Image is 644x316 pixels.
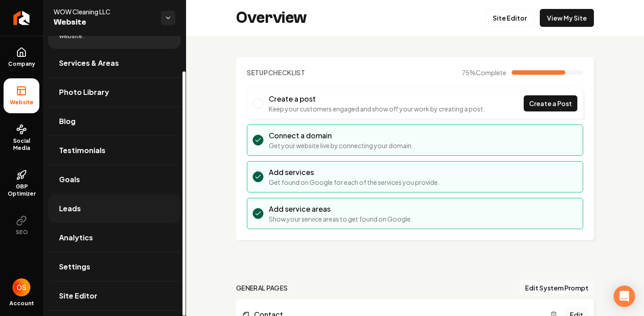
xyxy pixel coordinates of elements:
[59,290,97,301] span: Site Editor
[54,16,154,29] span: Website
[269,178,440,187] p: Get found on Google for each of the services you provide.
[462,68,506,77] span: 75 %
[59,116,76,127] span: Blog
[524,95,577,111] a: Create a Post
[9,300,34,307] span: Account
[269,141,413,150] p: Get your website live by connecting your domain.
[269,130,413,141] h3: Connect a domain
[236,283,288,292] h2: general pages
[59,203,81,214] span: Leads
[247,68,268,77] span: Setup
[4,60,39,68] span: Company
[247,68,305,77] h2: Checklist
[59,261,90,272] span: Settings
[13,278,30,296] button: Open user button
[48,49,181,77] a: Services & Areas
[13,278,30,296] img: Oscar Scoville
[236,9,307,27] h2: Overview
[4,183,39,197] span: GBP Optimizer
[48,78,181,107] a: Photo Library
[59,174,80,185] span: Goals
[48,165,181,194] a: Goals
[4,162,39,205] a: GBP Optimizer
[13,11,30,25] img: Rebolt Logo
[4,117,39,159] a: Social Media
[269,167,440,178] h3: Add services
[4,208,39,243] button: SEO
[540,9,594,27] a: View My Site
[269,204,412,214] h3: Add service areas
[59,87,109,98] span: Photo Library
[48,136,181,165] a: Testimonials
[48,223,181,252] a: Analytics
[520,280,594,296] button: Edit System Prompt
[529,99,572,108] span: Create a Post
[485,9,534,27] a: Site Editor
[54,7,154,16] span: WOW Cleaning LLC
[48,107,181,136] a: Blog
[476,68,506,77] span: Complete
[4,137,39,152] span: Social Media
[269,104,485,113] p: Keep your customers engaged and show off your work by creating a post.
[48,282,181,310] a: Site Editor
[48,252,181,281] a: Settings
[4,40,39,75] a: Company
[48,194,181,223] a: Leads
[59,145,106,156] span: Testimonials
[269,94,485,104] h3: Create a post
[269,214,412,223] p: Show your service areas to get found on Google.
[12,229,31,236] span: SEO
[59,232,93,243] span: Analytics
[6,99,37,106] span: Website
[59,58,119,68] span: Services & Areas
[614,286,635,307] div: Open Intercom Messenger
